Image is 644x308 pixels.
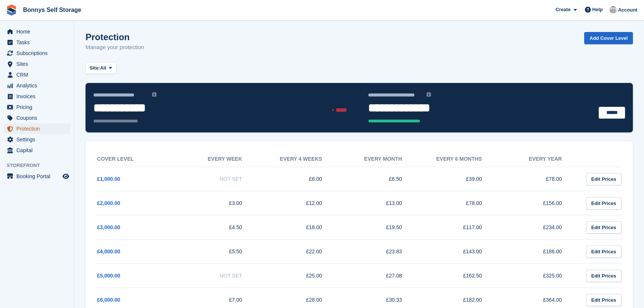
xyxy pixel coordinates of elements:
[97,248,120,254] a: £4,000.00
[497,167,577,191] td: £78.00
[497,264,577,288] td: £325.00
[337,167,417,191] td: £6.50
[4,48,70,58] a: menu
[97,200,120,206] a: £2,000.00
[4,80,70,91] a: menu
[16,123,61,134] span: Protection
[16,80,61,91] span: Analytics
[86,43,144,52] p: Manage your protection
[177,215,257,240] td: £4.50
[497,151,577,167] th: Every year
[4,37,70,48] a: menu
[6,4,17,16] img: stora-icon-8386f47178a22dfd0bd8f6a31ec36ba5ce8667c1dd55bd0f319d3a0aa187defe.svg
[586,221,621,234] a: Edit Prices
[20,4,84,16] a: Bonnys Self Storage
[618,6,637,14] span: Account
[257,167,337,191] td: £6.00
[97,176,120,182] a: £1,000.00
[417,151,497,167] th: Every 6 months
[177,264,257,288] td: Not Set
[7,162,74,169] span: Storefront
[257,240,337,264] td: £22.00
[586,270,621,282] a: Edit Prices
[4,113,70,123] a: menu
[257,264,337,288] td: £25.00
[4,134,70,145] a: menu
[337,151,417,167] th: Every month
[97,151,177,167] th: Cover Level
[97,224,120,230] a: £3,000.00
[592,6,603,13] span: Help
[337,264,417,288] td: £27.08
[4,91,70,102] a: menu
[177,167,257,191] td: Not Set
[257,215,337,240] td: £18.00
[16,59,61,69] span: Sites
[4,26,70,37] a: menu
[337,215,417,240] td: £19.50
[417,191,497,215] td: £78.00
[586,246,621,258] a: Edit Prices
[16,134,61,145] span: Settings
[61,172,70,181] a: Preview store
[497,191,577,215] td: £156.00
[16,91,61,102] span: Invoices
[4,123,70,134] a: menu
[16,145,61,155] span: Capital
[584,32,633,44] a: Add Cover Level
[90,64,100,72] span: Site:
[257,151,337,167] th: Every 4 weeks
[497,240,577,264] td: £186.00
[609,6,617,13] img: James Bonny
[4,70,70,80] a: menu
[152,92,157,97] img: icon-info-grey-7440780725fd019a000dd9b08b2336e03edf1995a4989e88bcd33f0948082b44.svg
[426,92,431,97] img: icon-info-grey-7440780725fd019a000dd9b08b2336e03edf1995a4989e88bcd33f0948082b44.svg
[4,171,70,182] a: menu
[586,173,621,185] a: Edit Prices
[177,151,257,167] th: Every week
[4,102,70,112] a: menu
[97,297,120,303] a: £6,000.00
[556,6,570,13] span: Create
[4,145,70,155] a: menu
[16,48,61,58] span: Subscriptions
[177,191,257,215] td: £3.00
[16,70,61,80] span: CRM
[97,273,120,279] a: £5,000.00
[337,240,417,264] td: £23.83
[86,32,144,42] h1: Protection
[16,171,61,182] span: Booking Portal
[177,240,257,264] td: £5.50
[586,294,621,306] a: Edit Prices
[86,62,116,74] button: Site: All
[417,215,497,240] td: £117.00
[497,215,577,240] td: £234.00
[337,191,417,215] td: £13.00
[16,26,61,37] span: Home
[4,59,70,69] a: menu
[16,37,61,48] span: Tasks
[257,191,337,215] td: £12.00
[417,167,497,191] td: £39.00
[100,64,106,72] span: All
[417,240,497,264] td: £143.00
[16,102,61,112] span: Pricing
[417,264,497,288] td: £162.50
[586,197,621,209] a: Edit Prices
[16,113,61,123] span: Coupons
